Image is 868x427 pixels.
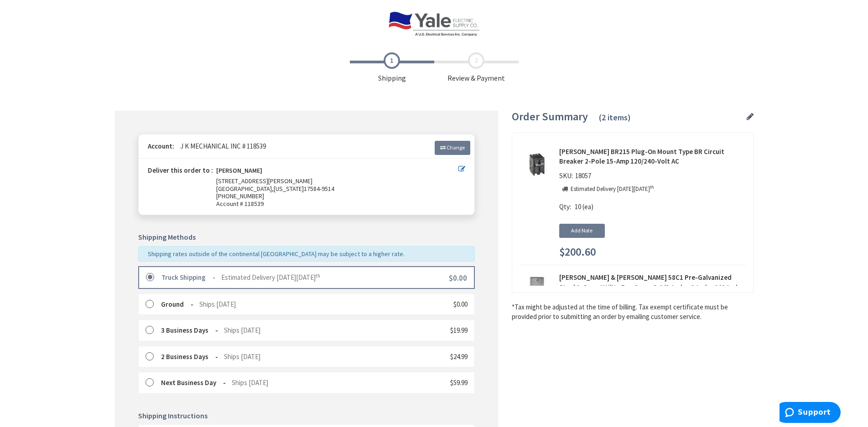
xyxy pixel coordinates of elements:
[138,233,475,242] h5: Shipping Methods
[216,192,264,200] span: [PHONE_NUMBER]
[216,167,262,177] strong: [PERSON_NAME]
[434,52,519,83] span: Review & Payment
[224,326,260,334] span: Ships [DATE]
[161,326,218,334] strong: 3 Business Days
[161,300,193,309] strong: Ground
[575,202,581,211] span: 10
[453,300,468,309] span: $0.00
[559,273,746,302] strong: [PERSON_NAME] & [PERSON_NAME] 58C1 Pre-Galvanized Steel 1-Gang Utility Box Cover 2-1/8-Inch x 4-I...
[161,273,215,282] strong: Truck Shipping
[161,352,218,361] strong: 2 Business Days
[559,202,570,211] span: Qty
[316,273,320,279] sup: th
[523,150,551,179] img: Eaton BR215 Plug-On Mount Type BR Circuit Breaker 2-Pole 15-Amp 120/240-Volt AC
[559,147,746,166] strong: [PERSON_NAME] BR215 Plug-On Mount Type BR Circuit Breaker 2-Pole 15-Amp 120/240-Volt AC
[435,141,470,154] a: Change
[573,171,593,180] span: 18057
[512,302,754,322] : *Tax might be adjusted at the time of billing. Tax exempt certificate must be provided prior to s...
[350,52,434,83] span: Shipping
[216,185,274,193] span: [GEOGRAPHIC_DATA],
[523,276,551,304] img: Thomas & Betts 58C1 Pre-Galvanized Steel 1-Gang Utility Box Cover 2-1/8-Inch x 4-Inch x 1/4-Inch ...
[199,300,236,309] span: Ships [DATE]
[224,352,260,361] span: Ships [DATE]
[216,200,458,208] span: Account # 118539
[216,177,312,185] span: [STREET_ADDRESS][PERSON_NAME]
[599,112,631,123] span: (2 items)
[780,402,841,425] iframe: Opens a widget where you can find more information
[450,326,468,334] span: $19.99
[148,166,213,175] strong: Deliver this order to :
[221,273,320,282] span: Estimated Delivery [DATE][DATE]
[274,185,304,193] span: [US_STATE]
[447,144,465,151] span: Change
[559,171,593,184] div: SKU:
[512,109,588,123] span: Order Summary
[304,185,334,193] span: 17584-9514
[148,250,405,258] span: Shipping rates outside of the continental [GEOGRAPHIC_DATA] may be subject to a higher rate.
[232,378,268,387] span: Ships [DATE]
[650,184,654,190] sup: th
[450,378,468,387] span: $59.99
[388,11,479,36] img: Yale Electric Supply Co.
[161,378,226,387] strong: Next Business Day
[571,185,654,194] p: Estimated Delivery [DATE][DATE]
[582,202,593,211] span: (ea)
[450,352,468,361] span: $24.99
[148,142,174,150] strong: Account:
[449,273,467,283] span: $0.00
[176,142,266,150] span: J K MECHANICAL INC # 118539
[559,246,596,258] span: $200.60
[138,411,208,420] span: Shipping Instructions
